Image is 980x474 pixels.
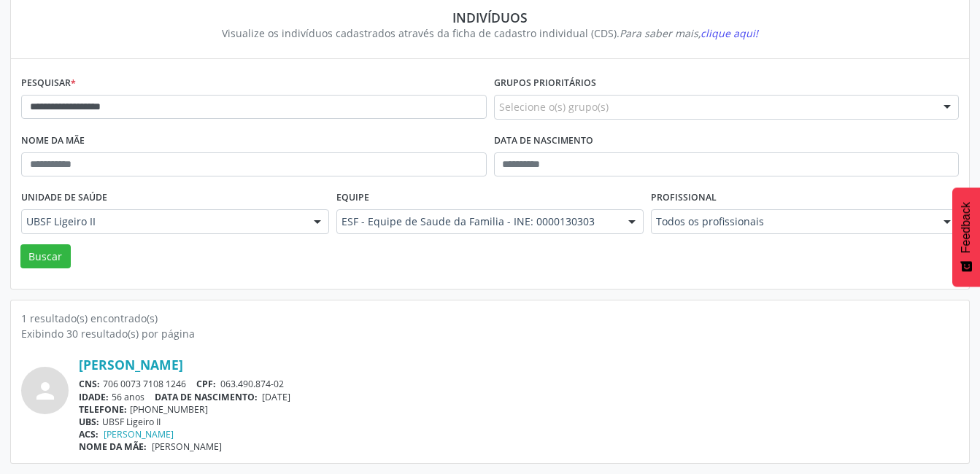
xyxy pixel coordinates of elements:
[79,391,109,403] span: IDADE:
[79,357,183,373] a: [PERSON_NAME]
[26,214,299,229] span: UBSF Ligeiro II
[21,72,76,95] label: Pesquisar
[31,9,949,26] div: Indivíduos
[651,187,717,209] label: Profissional
[196,378,216,390] span: CPF:
[620,26,758,40] i: Para saber mais,
[21,311,959,326] div: 1 resultado(s) encontrado(s)
[342,214,614,229] span: ESF - Equipe de Saude da Familia - INE: 0000130303
[155,391,258,403] span: DATA DE NASCIMENTO:
[21,130,85,152] label: Nome da mãe
[79,378,959,390] div: 706 0073 7108 1246
[701,26,758,40] span: clique aqui!
[79,416,959,428] div: UBSF Ligeiro II
[79,416,99,428] span: UBS:
[20,244,71,269] button: Buscar
[656,214,929,229] span: Todos os profissionais
[21,187,107,209] label: Unidade de saúde
[220,378,284,390] span: 063.490.874-02
[79,391,959,403] div: 56 anos
[152,440,222,453] span: [PERSON_NAME]
[32,378,58,404] i: person
[31,26,949,41] div: Visualize os indivíduos cadastrados através da ficha de cadastro individual (CDS).
[336,187,369,209] label: Equipe
[21,326,959,341] div: Exibindo 30 resultado(s) por página
[262,391,290,403] span: [DATE]
[79,403,127,416] span: TELEFONE:
[494,72,596,95] label: Grupos prioritários
[960,202,973,253] span: Feedback
[499,99,609,114] span: Selecione o(s) grupo(s)
[79,378,100,390] span: CNS:
[79,428,99,440] span: ACS:
[79,403,959,416] div: [PHONE_NUMBER]
[952,187,980,287] button: Feedback - Mostrar pesquisa
[79,440,147,453] span: NOME DA MÃE:
[104,428,174,440] a: [PERSON_NAME]
[494,130,593,152] label: Data de nascimento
